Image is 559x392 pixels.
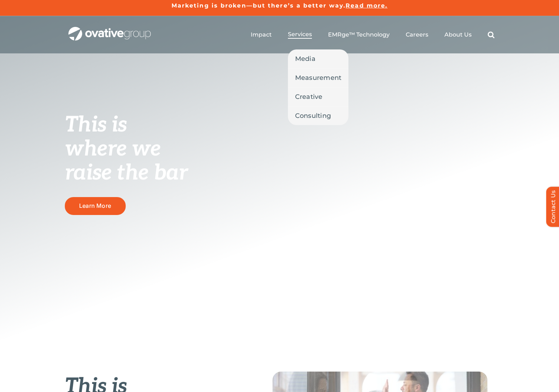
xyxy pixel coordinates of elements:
[288,31,312,38] span: Services
[288,49,349,68] a: Media
[288,87,349,106] a: Creative
[288,106,349,125] a: Consulting
[251,23,495,46] nav: Menu
[65,197,126,215] a: Learn More
[346,2,387,9] a: Read more.
[172,2,346,9] a: Marketing is broken—but there’s a better way.
[328,31,390,38] a: EMRge™ Technology
[444,31,472,38] a: About Us
[295,73,342,83] span: Measurement
[295,92,323,102] span: Creative
[295,111,331,121] span: Consulting
[79,202,111,209] span: Learn More
[288,31,312,39] a: Services
[488,31,495,38] a: Search
[295,54,315,64] span: Media
[65,112,127,138] span: This is
[406,31,428,38] a: Careers
[68,26,151,33] a: OG_Full_horizontal_WHT
[65,136,188,186] span: where we raise the bar
[288,68,349,87] a: Measurement
[251,31,272,38] a: Impact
